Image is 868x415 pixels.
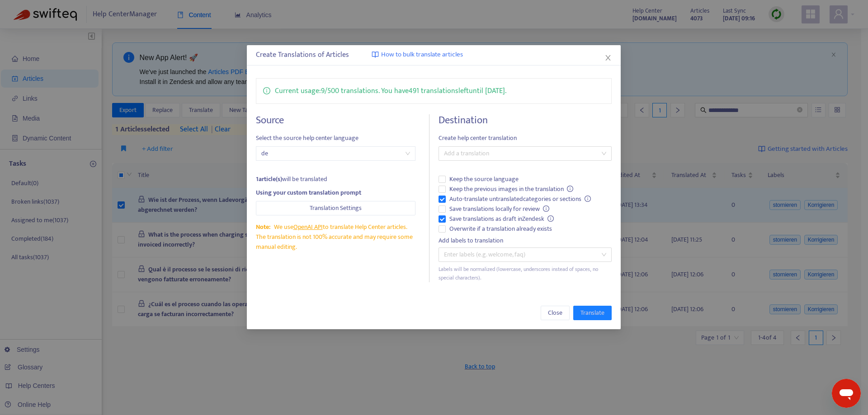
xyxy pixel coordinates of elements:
[446,224,556,234] span: Overwrite if a translation already exists
[263,85,270,94] span: info-circle
[256,114,415,126] h4: Source
[446,174,522,184] span: Keep the source language
[574,306,612,320] button: Translate
[381,50,463,60] span: How to bulk translate articles
[293,222,323,232] a: OpenAI API
[439,133,612,143] span: Create help center translation
[605,54,612,61] span: close
[256,188,415,198] div: Using your custom translation prompt
[439,265,612,282] div: Labels will be normalized (lowercase, underscores instead of spaces, no special characters).
[439,114,612,126] h4: Destination
[256,50,612,61] div: Create Translations of Articles
[604,53,613,63] button: Close
[446,204,553,214] span: Save translations locally for review
[446,194,595,204] span: Auto-translate untranslated categories or sections
[256,174,282,184] strong: 1 article(s)
[256,174,415,184] div: will be translated
[446,214,558,224] span: Save translations as draft in Zendesk
[372,50,463,60] a: How to bulk translate articles
[446,184,577,194] span: Keep the previous images in the translation
[541,306,570,320] button: Close
[372,51,379,58] img: image-link
[439,236,612,246] div: Add labels to translation
[548,308,563,318] span: Close
[310,203,362,213] span: Translation Settings
[543,205,550,212] span: info-circle
[275,85,506,97] p: Current usage: 9 / 500 translations . You have 491 translations left until [DATE] .
[256,133,415,143] span: Select the source help center language
[256,222,415,252] div: We use to translate Help Center articles. The translation is not 100% accurate and may require so...
[567,186,574,192] span: info-circle
[256,201,415,215] button: Translation Settings
[261,147,410,160] span: de
[832,379,861,408] iframe: Schaltfläche zum Öffnen des Messaging-Fensters
[256,222,270,232] span: Note:
[548,215,554,222] span: info-circle
[585,196,591,202] span: info-circle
